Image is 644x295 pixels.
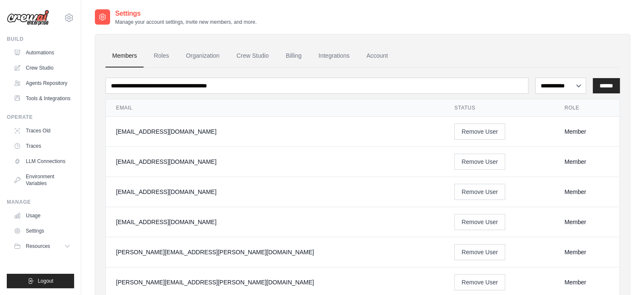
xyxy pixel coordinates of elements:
[7,199,74,205] div: Manage
[230,45,276,67] a: Crew Studio
[454,244,505,260] button: Remove User
[564,218,609,226] div: Member
[10,46,74,59] a: Automations
[312,45,356,67] a: Integrations
[564,248,609,256] div: Member
[554,99,619,117] th: Role
[564,127,609,136] div: Member
[10,239,74,253] button: Resources
[116,157,434,166] div: [EMAIL_ADDRESS][DOMAIN_NAME]
[115,19,257,25] p: Manage your account settings, invite new members, and more.
[444,99,554,117] th: Status
[10,170,74,190] a: Environment Variables
[10,224,74,238] a: Settings
[26,243,50,250] span: Resources
[454,124,505,140] button: Remove User
[7,114,74,121] div: Operate
[454,184,505,200] button: Remove User
[116,218,434,226] div: [EMAIL_ADDRESS][DOMAIN_NAME]
[116,248,434,256] div: [PERSON_NAME][EMAIL_ADDRESS][PERSON_NAME][DOMAIN_NAME]
[564,278,609,287] div: Member
[7,274,74,288] button: Logout
[10,155,74,168] a: LLM Connections
[38,278,53,284] span: Logout
[564,188,609,196] div: Member
[454,154,505,170] button: Remove User
[106,99,444,117] th: Email
[10,61,74,75] a: Crew Studio
[564,157,609,166] div: Member
[10,139,74,153] a: Traces
[10,92,74,105] a: Tools & Integrations
[116,127,434,136] div: [EMAIL_ADDRESS][DOMAIN_NAME]
[147,45,176,67] a: Roles
[10,124,74,138] a: Traces Old
[279,45,308,67] a: Billing
[115,8,257,19] h2: Settings
[454,214,505,230] button: Remove User
[7,10,49,26] img: Logo
[359,45,395,67] a: Account
[454,274,505,290] button: Remove User
[10,76,74,90] a: Agents Repository
[116,188,434,196] div: [EMAIL_ADDRESS][DOMAIN_NAME]
[10,209,74,222] a: Usage
[7,36,74,42] div: Build
[116,278,434,287] div: [PERSON_NAME][EMAIL_ADDRESS][PERSON_NAME][DOMAIN_NAME]
[105,45,144,67] a: Members
[179,45,226,67] a: Organization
